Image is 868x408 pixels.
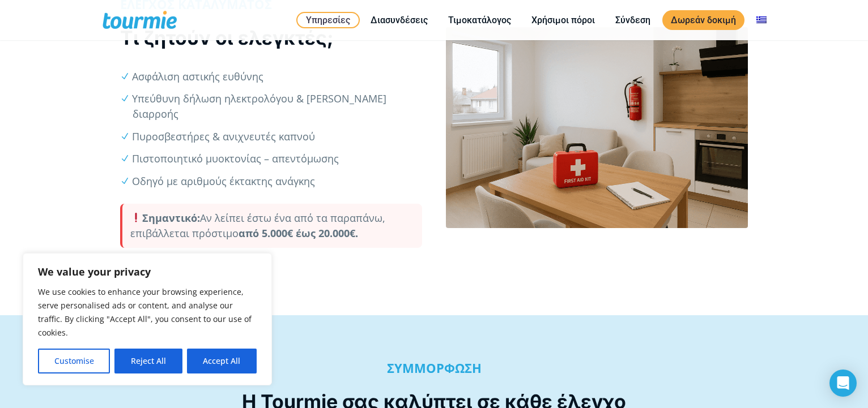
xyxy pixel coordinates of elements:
p: We value your privacy [38,265,257,278]
button: Customise [38,349,110,373]
a: Υπηρεσίες [296,12,360,28]
strong: από [239,226,259,240]
li: Πυροσβεστήρες & ανιχνευτές καπνού [133,129,422,144]
li: Ασφάλιση αστικής ευθύνης [133,69,422,84]
a: Χρήσιμοι πόροι [523,13,603,27]
li: Οδηγό με αριθμούς έκτακτης ανάγκης [133,174,422,189]
strong: 5.000€ έως 20.000€. [262,226,358,240]
li: Πιστοποιητικό μυοκτονίας – απεντόμωσης [133,151,422,166]
b: ΣΥΜΜΟΡΦΩΣΗ [387,359,482,376]
a: Αλλαγή σε [748,13,775,27]
li: Υπεύθυνη δήλωση ηλεκτρολόγου & [PERSON_NAME] διαρροής [133,91,422,122]
button: Reject All [114,349,182,373]
p: We use cookies to enhance your browsing experience, serve personalised ads or content, and analys... [38,285,257,340]
strong: Σημαντικό: [130,211,200,225]
div: Open Intercom Messenger [829,370,857,397]
a: Τιμοκατάλογος [440,13,520,27]
a: Δωρεάν δοκιμή [662,10,744,30]
div: Αν λείπει έστω ένα από τα παραπάνω, επιβάλλεται πρόστιμο [120,204,422,248]
a: Σύνδεση [607,13,659,27]
button: Accept All [187,349,257,373]
a: Διασυνδέσεις [362,13,436,27]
